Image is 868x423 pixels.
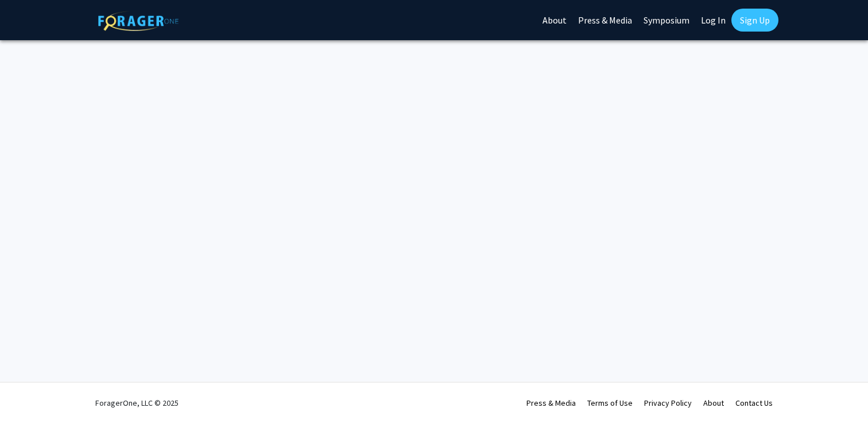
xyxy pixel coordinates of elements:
div: ForagerOne, LLC © 2025 [95,383,179,423]
a: Contact Us [735,398,773,408]
a: Sign Up [731,9,778,32]
img: ForagerOne Logo [98,11,179,31]
a: Press & Media [526,398,576,408]
a: About [703,398,724,408]
a: Privacy Policy [644,398,692,408]
a: Terms of Use [587,398,633,408]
